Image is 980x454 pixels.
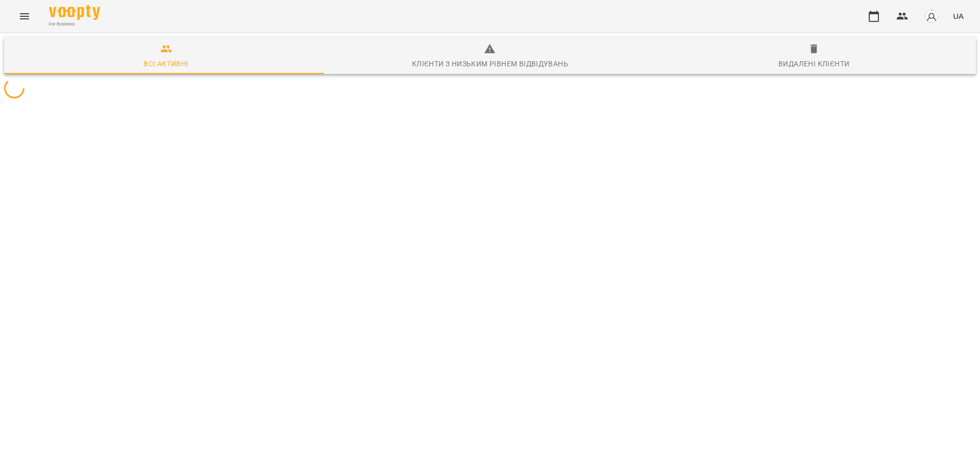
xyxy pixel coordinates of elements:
[949,7,968,26] button: UA
[143,58,188,70] div: Всі активні
[412,58,568,70] div: Клієнти з низьким рівнем відвідувань
[778,58,849,70] div: Видалені клієнти
[953,11,964,21] span: UA
[49,21,100,28] span: For Business
[49,5,100,20] img: Voopty Logo
[924,9,939,23] img: avatar_s.png
[12,4,37,29] button: Menu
